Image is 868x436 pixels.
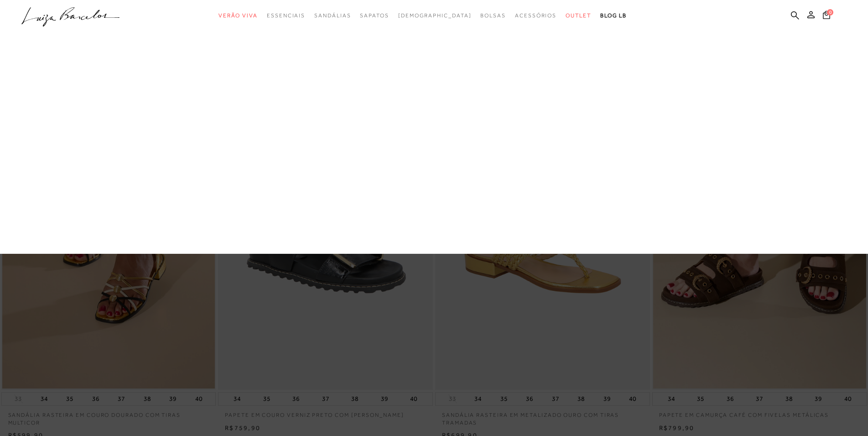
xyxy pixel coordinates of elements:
[360,7,389,24] a: categoryNavScreenReaderText
[218,7,258,24] a: categoryNavScreenReaderText
[314,7,351,24] a: categoryNavScreenReaderText
[267,12,305,19] span: Essenciais
[827,9,833,16] span: 0
[600,12,627,19] span: BLOG LB
[566,12,591,19] span: Outlet
[360,12,389,19] span: Sapatos
[515,12,556,19] span: Acessórios
[566,7,591,24] a: categoryNavScreenReaderText
[480,12,506,19] span: Bolsas
[218,12,258,19] span: Verão Viva
[820,10,833,22] button: 0
[480,7,506,24] a: categoryNavScreenReaderText
[600,7,627,24] a: BLOG LB
[398,7,472,24] a: noSubCategoriesText
[267,7,305,24] a: categoryNavScreenReaderText
[515,7,556,24] a: categoryNavScreenReaderText
[314,12,351,19] span: Sandálias
[398,12,472,19] span: [DEMOGRAPHIC_DATA]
